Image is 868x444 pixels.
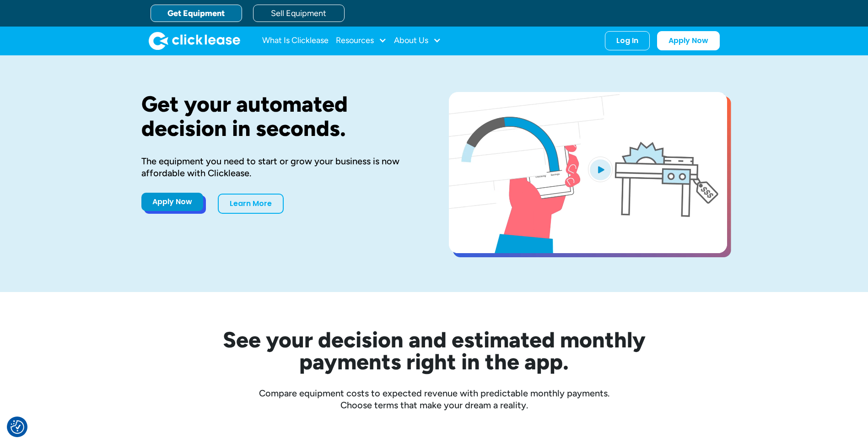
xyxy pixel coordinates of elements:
a: open lightbox [449,92,727,253]
a: Learn More [218,194,284,214]
div: Log In [616,36,638,45]
a: Sell Equipment [253,5,345,22]
a: Get Equipment [151,5,242,22]
a: home [149,32,240,50]
div: The equipment you need to start or grow your business is now affordable with Clicklease. [141,155,420,179]
div: Compare equipment costs to expected revenue with predictable monthly payments. Choose terms that ... [141,387,727,411]
h1: Get your automated decision in seconds. [141,92,420,141]
a: Apply Now [141,193,203,211]
img: Revisit consent button [11,420,24,434]
div: Resources [336,32,387,50]
a: Apply Now [657,31,720,50]
button: Consent Preferences [11,420,24,434]
img: Clicklease logo [149,32,240,50]
a: What Is Clicklease [262,32,329,50]
img: Blue play button logo on a light blue circular background [588,157,613,182]
h2: See your decision and estimated monthly payments right in the app. [178,329,690,373]
div: About Us [394,32,441,50]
